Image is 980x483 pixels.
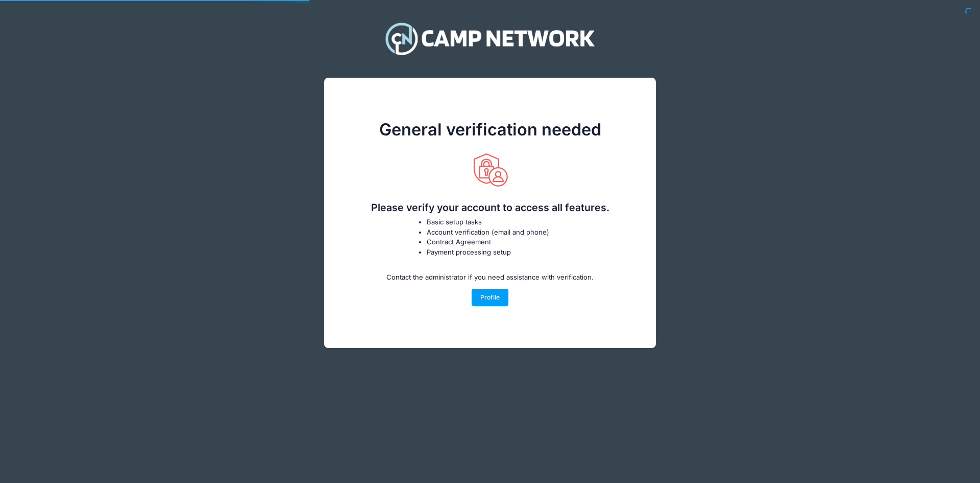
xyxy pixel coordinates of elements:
[339,202,641,214] h2: Please verify your account to access all features.
[339,120,641,140] h1: General verification needed
[386,272,594,283] p: Contact the administrator if you need assistance with verification.
[472,289,509,306] a: Profile
[427,227,567,238] li: Account verification (email and phone)
[427,247,567,258] li: Payment processing setup
[427,217,567,227] li: Basic setup tasks
[427,237,567,247] li: Contract Agreement
[380,15,600,61] img: Camp Network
